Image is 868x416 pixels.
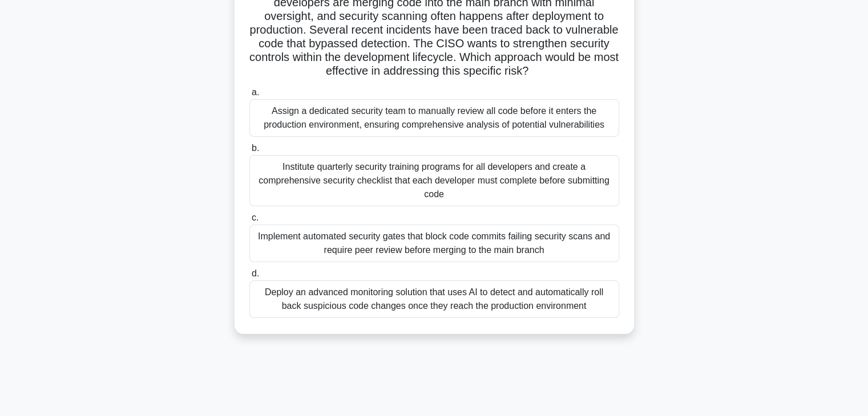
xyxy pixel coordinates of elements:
div: Implement automated security gates that block code commits failing security scans and require pee... [249,225,619,262]
div: Deploy an advanced monitoring solution that uses AI to detect and automatically roll back suspici... [249,280,619,318]
span: a. [252,87,259,97]
span: d. [252,268,259,278]
span: c. [252,213,259,222]
div: Institute quarterly security training programs for all developers and create a comprehensive secu... [249,155,619,206]
span: b. [252,143,259,153]
div: Assign a dedicated security team to manually review all code before it enters the production envi... [249,99,619,137]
